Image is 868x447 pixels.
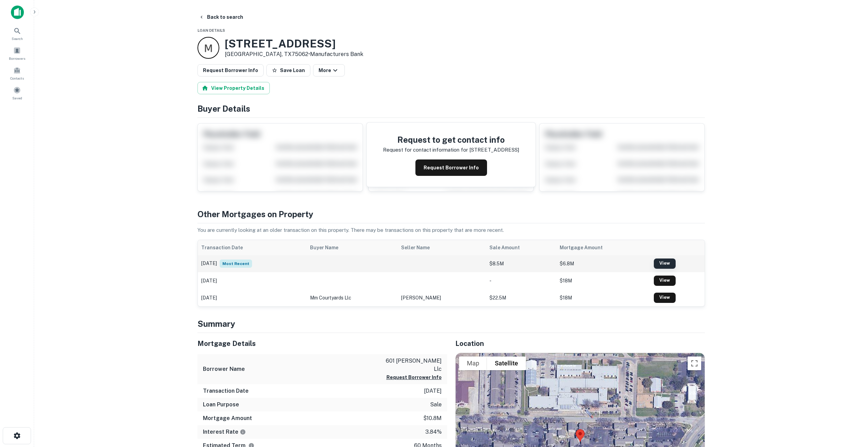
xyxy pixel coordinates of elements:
iframe: Chat Widget [834,392,868,425]
span: Borrowers [9,56,25,61]
button: More [313,64,345,76]
span: Saved [12,95,22,101]
td: - [486,272,556,289]
p: [STREET_ADDRESS] [469,146,519,154]
p: Request for contact information for [383,146,468,154]
button: Request Borrower Info [197,64,264,76]
span: Search [12,36,23,41]
span: Contacts [10,75,24,81]
a: View [654,293,676,303]
span: Most Recent [220,260,252,268]
a: Manufacturers Bank [310,51,363,57]
td: $18M [556,289,650,306]
h5: Mortgage Details [197,338,447,349]
p: [GEOGRAPHIC_DATA], TX75062 • [225,50,363,58]
a: Borrowers [2,44,32,62]
button: View Property Details [197,82,270,94]
td: [DATE] [198,255,307,272]
a: Saved [2,84,32,102]
td: [DATE] [198,289,307,306]
button: Request Borrower Info [386,373,442,381]
td: $22.5M [486,289,556,306]
td: $6.8M [556,255,650,272]
p: [DATE] [424,387,442,395]
td: [DATE] [198,272,307,289]
td: $8.5M [486,255,556,272]
h6: Mortgage Amount [203,414,252,422]
a: Contacts [2,64,32,82]
h6: Interest Rate [203,428,246,436]
button: Back to search [196,11,246,23]
button: Show street map [459,357,487,370]
a: Search [2,24,32,43]
p: $10.8m [423,414,442,422]
h4: Buyer Details [197,102,705,115]
h4: Request to get contact info [383,134,519,146]
h4: Other Mortgages on Property [197,208,705,220]
a: View [654,276,676,286]
a: View [654,259,676,269]
td: mm courtyards llc [307,289,398,306]
p: 601 [PERSON_NAME] llc [380,357,442,373]
th: Transaction Date [198,240,307,255]
svg: The interest rates displayed on the website are for informational purposes only and may be report... [240,429,246,435]
span: Loan Details [197,28,225,32]
td: [PERSON_NAME] [398,289,486,306]
td: $18M [556,272,650,289]
h6: Transaction Date [203,387,249,395]
th: Buyer Name [307,240,398,255]
h6: Loan Purpose [203,401,239,409]
img: capitalize-icon.png [11,5,24,19]
th: Seller Name [398,240,486,255]
p: sale [430,401,442,409]
button: Request Borrower Info [415,159,487,176]
h6: Borrower Name [203,365,245,373]
h3: [STREET_ADDRESS] [225,37,363,50]
th: Sale Amount [486,240,556,255]
p: You are currently looking at an older transaction on this property. There may be transactions on ... [197,226,705,234]
button: Show satellite imagery [487,357,526,370]
button: Toggle fullscreen view [688,357,701,370]
th: Mortgage Amount [556,240,650,255]
p: 3.84% [425,428,442,436]
button: Save Loan [266,64,310,76]
h5: Location [455,338,705,349]
h4: Summary [197,318,705,330]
